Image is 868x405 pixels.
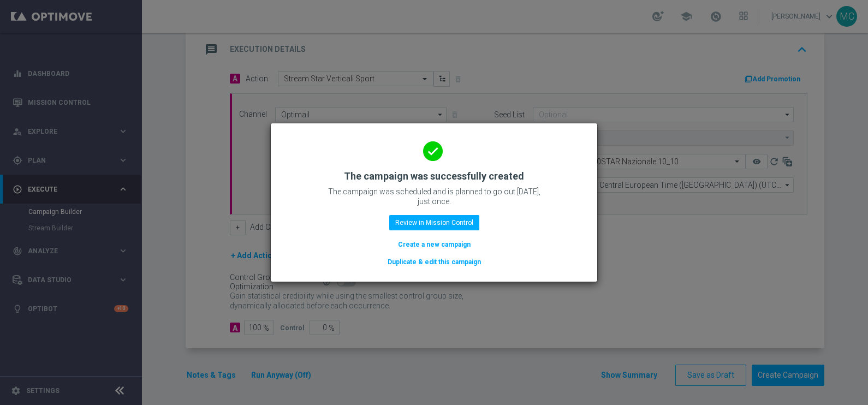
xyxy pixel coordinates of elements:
[423,141,443,161] i: done
[389,215,479,230] button: Review in Mission Control
[344,170,524,183] h2: The campaign was successfully created
[397,239,472,251] button: Create a new campaign
[325,187,543,206] p: The campaign was scheduled and is planned to go out [DATE], just once.
[387,256,482,268] button: Duplicate & edit this campaign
